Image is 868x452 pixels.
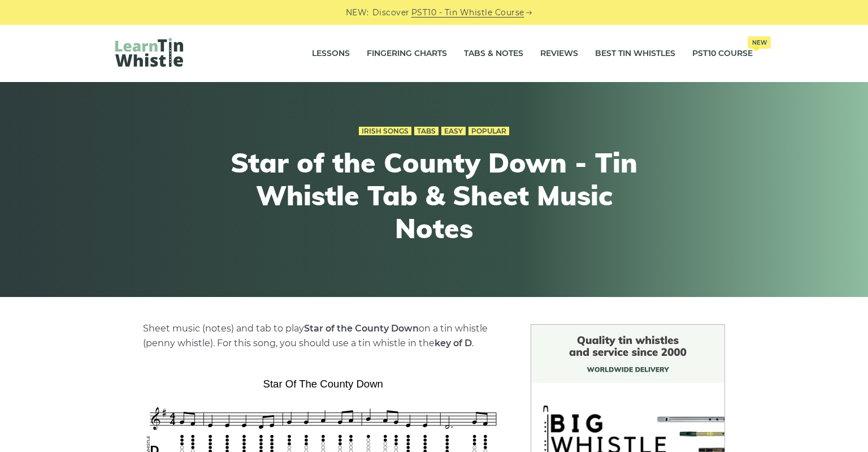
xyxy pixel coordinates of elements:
[304,323,419,334] strong: Star of the County Down
[143,321,504,351] p: Sheet music (notes) and tab to play on a tin whistle (penny whistle). For this song, you should u...
[226,147,642,244] h1: Star of the County Down - Tin Whistle Tab & Sheet Music Notes
[367,40,447,68] a: Fingering Charts
[748,36,771,49] span: New
[359,127,411,136] a: Irish Songs
[464,40,523,68] a: Tabs & Notes
[595,40,675,68] a: Best Tin Whistles
[692,40,753,68] a: PST10 CourseNew
[435,338,472,348] strong: key of D
[414,127,439,136] a: Tabs
[441,127,466,136] a: Easy
[468,127,509,136] a: Popular
[115,38,183,67] img: LearnTinWhistle.com
[540,40,578,68] a: Reviews
[312,40,350,68] a: Lessons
